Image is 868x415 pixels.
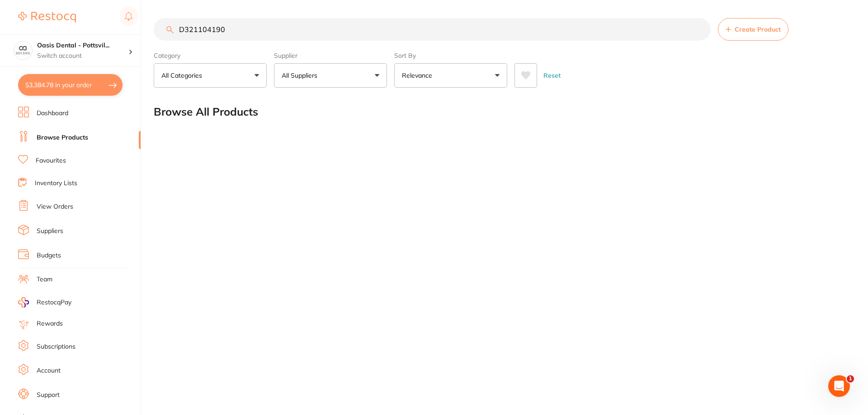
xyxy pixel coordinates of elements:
h4: Oasis Dental - Pottsville [37,41,128,50]
a: Restocq Logo [18,7,76,28]
img: Restocq Logo [18,12,76,23]
span: RestocqPay [37,298,71,307]
a: Budgets [37,251,61,260]
button: $3,384.78 in your order [18,74,123,96]
a: Browse Products [37,133,88,142]
button: Relevance [394,63,507,88]
label: Category [154,51,267,60]
button: All Categories [154,63,267,88]
a: Inventory Lists [35,179,77,188]
button: All Suppliers [274,63,387,88]
a: RestocqPay [18,297,71,308]
button: Reset [541,63,563,88]
span: 1 [847,375,854,382]
a: Favourites [36,156,66,165]
span: Create Product [735,26,781,33]
img: RestocqPay [18,297,29,308]
iframe: Intercom live chat [828,375,850,397]
p: All Categories [161,71,206,80]
input: Search Products [154,18,711,41]
label: Sort By [394,51,507,60]
p: Switch account [37,51,128,61]
img: Oasis Dental - Pottsville [14,42,32,60]
label: Supplier [274,51,387,60]
a: Subscriptions [37,342,75,351]
a: Account [37,366,61,375]
a: View Orders [37,202,73,211]
p: Relevance [402,71,436,80]
h2: Browse All Products [154,106,258,118]
p: All Suppliers [282,71,321,80]
a: Team [37,275,52,284]
a: Rewards [37,319,63,328]
a: Support [37,391,60,400]
a: Suppliers [37,227,63,236]
a: Dashboard [37,109,68,118]
button: Create Product [718,18,788,41]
